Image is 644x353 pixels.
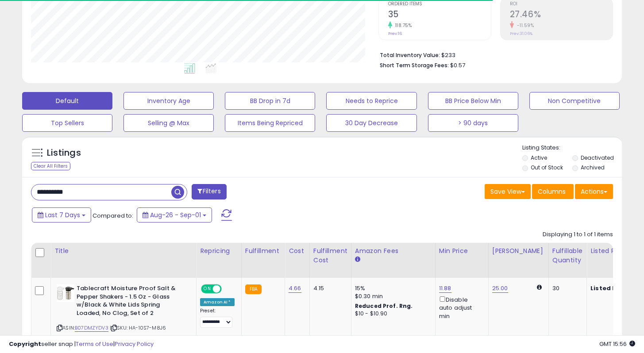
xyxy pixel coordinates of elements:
small: Amazon Fees. [355,256,360,264]
label: Out of Stock [531,164,563,171]
img: 51mHtMfLR-L._SL40_.jpg [57,284,74,302]
div: Fulfillment [245,246,281,256]
span: OFF [220,285,235,293]
button: Default [22,92,112,110]
a: Privacy Policy [115,340,154,348]
small: -11.59% [514,22,534,29]
span: | SKU: HA-10S7-M8J6 [110,324,166,331]
button: Selling @ Max [123,114,214,132]
button: Columns [532,184,574,199]
button: Save View [485,184,531,199]
h2: 27.46% [510,9,613,21]
button: Needs to Reprice [326,92,416,110]
button: Last 7 Days [32,207,91,223]
small: 118.75% [392,22,412,29]
div: [PERSON_NAME] [492,246,545,256]
button: Filters [192,184,226,200]
div: 30 [552,284,580,292]
span: Last 7 Days [45,211,80,219]
div: Clear All Filters [31,162,70,170]
button: Non Competitive [529,92,620,110]
b: Total Inventory Value: [380,51,440,59]
a: 4.66 [289,284,301,293]
span: Ordered Items [388,2,491,7]
button: BB Drop in 7d [225,92,315,110]
span: Columns [538,187,566,196]
b: Tablecraft Moisture Proof Salt & Pepper Shakers - 1.5 Oz - Glass w/Black & White Lids Spring Load... [77,284,184,319]
div: 15% [355,284,428,292]
div: Repricing [200,246,238,256]
h5: Listings [47,147,81,159]
small: FBA [245,284,262,294]
button: Items Being Repriced [225,114,315,132]
a: 11.88 [439,284,451,293]
small: Prev: 16 [388,31,402,36]
b: Listed Price: [590,284,631,292]
div: Cost [289,246,306,256]
button: Aug-26 - Sep-01 [137,207,212,223]
a: B07DMZYDV3 [75,324,108,332]
a: 25.00 [492,284,508,293]
span: Aug-26 - Sep-01 [150,211,201,219]
p: Listing States: [522,144,622,152]
small: Prev: 31.06% [510,31,532,36]
label: Active [531,154,547,161]
b: Reduced Prof. Rng. [355,302,413,310]
button: BB Price Below Min [428,92,518,110]
div: Disable auto adjust min [439,295,482,320]
div: $0.30 min [355,292,428,300]
div: Title [54,246,193,256]
span: ON [202,285,213,293]
label: Deactivated [581,154,614,161]
span: 2025-09-9 15:56 GMT [599,340,635,348]
span: Compared to: [93,211,133,220]
span: $0.57 [450,61,465,69]
label: Archived [581,164,605,171]
button: 30 Day Decrease [326,114,416,132]
div: Min Price [439,246,485,256]
strong: Copyright [9,340,41,348]
span: ROI [510,2,613,7]
div: Fulfillable Quantity [552,246,583,265]
li: $233 [380,49,606,60]
button: Top Sellers [22,114,112,132]
div: Amazon Fees [355,246,432,256]
button: > 90 days [428,114,518,132]
a: Terms of Use [76,340,113,348]
div: 4.15 [313,284,344,292]
div: Amazon AI * [200,298,235,306]
h2: 35 [388,9,491,21]
button: Inventory Age [123,92,214,110]
div: Preset: [200,308,235,328]
div: Fulfillment Cost [313,246,347,265]
div: seller snap | | [9,340,154,349]
div: Displaying 1 to 1 of 1 items [543,230,613,239]
b: Short Term Storage Fees: [380,61,449,69]
div: $10 - $10.90 [355,310,428,318]
button: Actions [575,184,613,199]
